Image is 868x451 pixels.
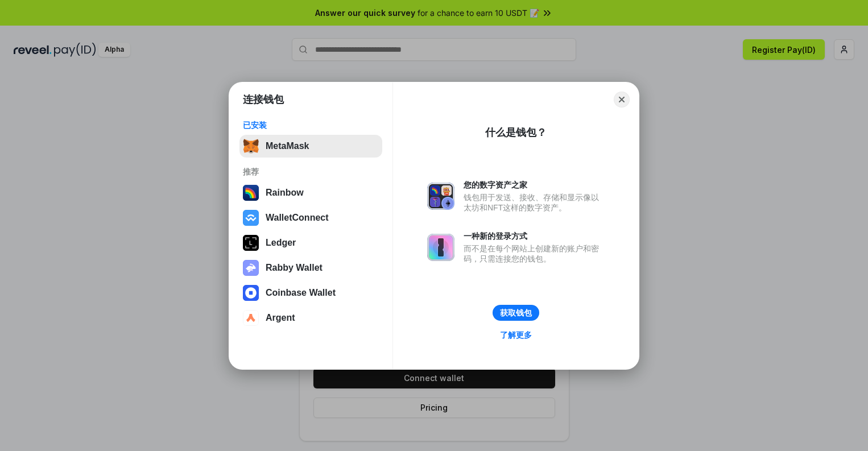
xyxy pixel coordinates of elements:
div: WalletConnect [266,213,329,223]
img: svg+xml,%3Csvg%20width%3D%2228%22%20height%3D%2228%22%20viewBox%3D%220%200%2028%2028%22%20fill%3D... [243,210,259,226]
div: Coinbase Wallet [266,288,336,298]
a: 了解更多 [493,328,539,342]
button: Argent [239,307,382,329]
div: 您的数字资产之家 [464,180,605,190]
div: 什么是钱包？ [485,126,547,139]
button: Rabby Wallet [239,256,382,279]
div: 而不是在每个网站上创建新的账户和密码，只需连接您的钱包。 [464,243,605,264]
div: MetaMask [266,141,309,151]
div: Ledger [266,238,296,248]
img: svg+xml,%3Csvg%20xmlns%3D%22http%3A%2F%2Fwww.w3.org%2F2000%2Fsvg%22%20fill%3D%22none%22%20viewBox... [243,260,259,276]
button: WalletConnect [239,206,382,229]
button: Close [614,92,630,107]
div: Rabby Wallet [266,263,323,273]
div: 钱包用于发送、接收、存储和显示像以太坊和NFT这样的数字资产。 [464,192,605,213]
img: svg+xml,%3Csvg%20xmlns%3D%22http%3A%2F%2Fwww.w3.org%2F2000%2Fsvg%22%20fill%3D%22none%22%20viewBox... [427,183,454,210]
img: svg+xml,%3Csvg%20width%3D%2228%22%20height%3D%2228%22%20viewBox%3D%220%200%2028%2028%22%20fill%3D... [243,285,259,301]
button: Rainbow [239,181,382,204]
img: svg+xml,%3Csvg%20xmlns%3D%22http%3A%2F%2Fwww.w3.org%2F2000%2Fsvg%22%20fill%3D%22none%22%20viewBox... [427,234,454,261]
img: svg+xml,%3Csvg%20xmlns%3D%22http%3A%2F%2Fwww.w3.org%2F2000%2Fsvg%22%20width%3D%2228%22%20height%3... [243,235,259,251]
button: MetaMask [239,135,382,158]
div: Argent [266,313,295,323]
div: 推荐 [243,167,379,177]
div: Rainbow [266,188,304,198]
button: Ledger [239,231,382,254]
div: 已安装 [243,120,379,130]
div: 了解更多 [500,330,532,340]
div: 一种新的登录方式 [464,231,605,241]
img: svg+xml,%3Csvg%20width%3D%2228%22%20height%3D%2228%22%20viewBox%3D%220%200%2028%2028%22%20fill%3D... [243,310,259,326]
div: 获取钱包 [500,308,532,318]
img: svg+xml,%3Csvg%20width%3D%22120%22%20height%3D%22120%22%20viewBox%3D%220%200%20120%20120%22%20fil... [243,185,259,201]
img: svg+xml,%3Csvg%20fill%3D%22none%22%20height%3D%2233%22%20viewBox%3D%220%200%2035%2033%22%20width%... [243,138,259,154]
button: 获取钱包 [493,305,539,321]
button: Coinbase Wallet [239,282,382,304]
h1: 连接钱包 [243,93,284,106]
